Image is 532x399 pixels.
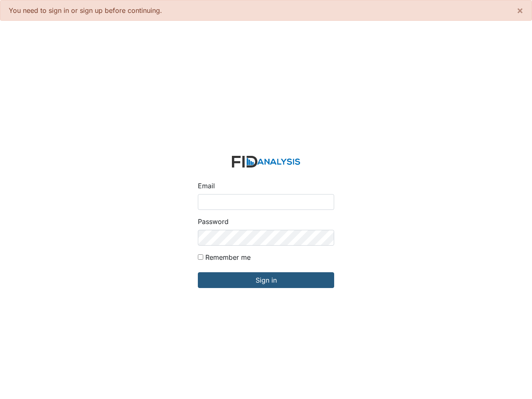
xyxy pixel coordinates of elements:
button: × [508,0,532,20]
input: Sign in [198,272,334,288]
img: logo-2fc8c6e3336f68795322cb6e9a2b9007179b544421de10c17bdaae8622450297.svg [232,156,300,168]
label: Email [198,181,215,191]
label: Password [198,217,229,227]
span: × [517,4,523,16]
label: Remember me [205,252,251,262]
